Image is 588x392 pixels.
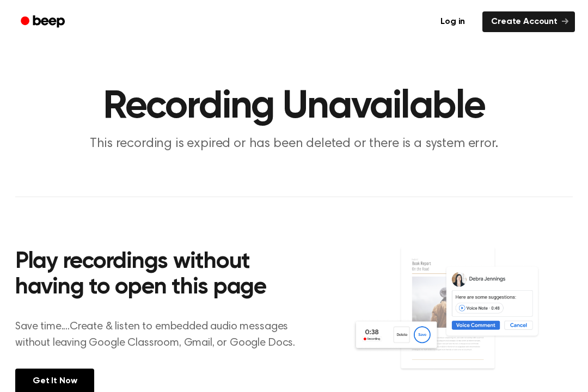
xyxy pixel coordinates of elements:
a: Beep [13,11,75,33]
p: Save time....Create & listen to embedded audio messages without leaving Google Classroom, Gmail, ... [15,318,309,351]
p: This recording is expired or has been deleted or there is a system error. [85,135,503,153]
h1: Recording Unavailable [15,87,573,126]
a: Create Account [482,11,575,32]
h2: Play recordings without having to open this page [15,249,309,301]
a: Log in [430,9,476,34]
